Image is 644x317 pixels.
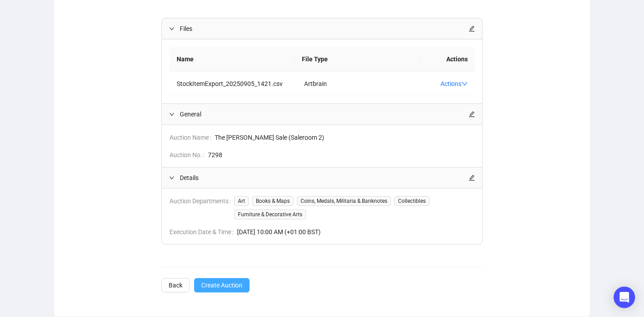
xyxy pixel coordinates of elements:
[234,196,249,206] span: Art
[169,175,174,180] span: expanded
[180,109,469,119] span: General
[169,26,174,31] span: expanded
[420,47,475,72] th: Actions
[162,167,483,188] div: Detailsedit
[215,133,475,142] span: The [PERSON_NAME] Sale (Saleroom 2)
[161,278,190,292] button: Back
[469,175,475,181] span: edit
[169,280,182,290] span: Back
[180,24,469,34] span: Files
[462,81,468,87] span: down
[194,278,250,292] button: Create Auction
[201,280,242,290] span: Create Auction
[169,227,237,237] span: Execution Date & Time
[169,47,295,72] th: Name
[469,111,475,117] span: edit
[169,150,208,160] span: Auction No.
[304,80,327,87] span: Artbrain
[169,111,174,117] span: expanded
[169,196,234,219] span: Auction Departments
[162,18,483,39] div: Filesedit
[237,227,475,237] span: [DATE] 10:00 AM (+01:00 BST)
[469,26,475,32] span: edit
[180,173,469,183] span: Details
[162,104,483,124] div: Generaledit
[394,196,429,206] span: Collectibles
[295,47,420,72] th: File Type
[234,210,306,219] span: Furniture & Decorative Arts
[614,287,635,308] div: Open Intercom Messenger
[441,80,468,87] a: Actions
[297,196,391,206] span: Coins, Medals, Militaria & Banknotes
[169,72,297,96] td: StockItemExport_20250905_1421.csv
[252,196,293,206] span: Books & Maps
[208,150,475,160] span: 7298
[169,133,215,142] span: Auction Name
